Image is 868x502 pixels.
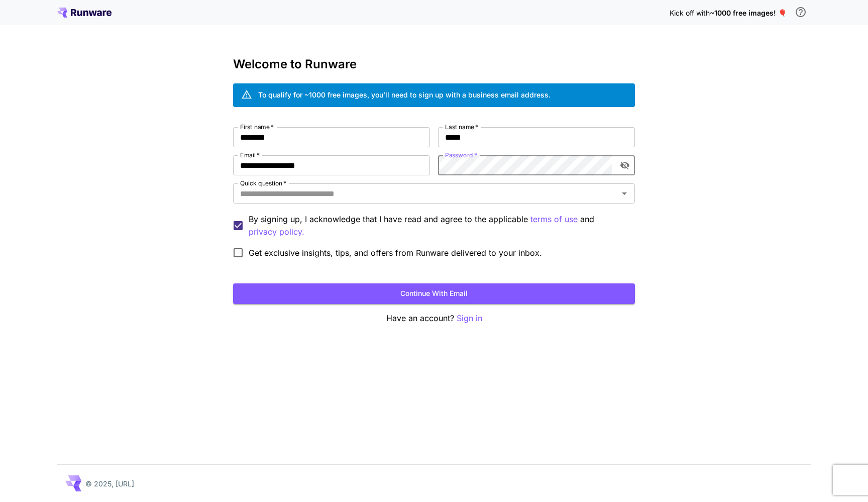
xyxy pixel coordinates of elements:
button: By signing up, I acknowledge that I have read and agree to the applicable terms of use and [249,226,304,238]
button: Sign in [457,312,482,325]
label: First name [240,123,274,131]
label: Password [445,151,477,159]
button: toggle password visibility [616,156,634,174]
span: ~1000 free images! 🎈 [710,9,787,17]
button: In order to qualify for free credit, you need to sign up with a business email address and click ... [791,2,811,22]
button: By signing up, I acknowledge that I have read and agree to the applicable and privacy policy. [530,213,578,226]
p: terms of use [530,213,578,226]
p: By signing up, I acknowledge that I have read and agree to the applicable and [249,213,627,238]
label: Quick question [240,179,286,187]
p: privacy policy. [249,226,304,238]
p: Have an account? [233,312,635,325]
label: Last name [445,123,478,131]
span: Get exclusive insights, tips, and offers from Runware delivered to your inbox. [249,247,542,259]
button: Open [617,186,631,200]
label: Email [240,151,260,159]
h3: Welcome to Runware [233,57,635,71]
span: Kick off with [670,9,710,17]
button: Continue with email [233,283,635,304]
p: © 2025, [URL] [85,478,134,489]
div: To qualify for ~1000 free images, you’ll need to sign up with a business email address. [258,89,551,100]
